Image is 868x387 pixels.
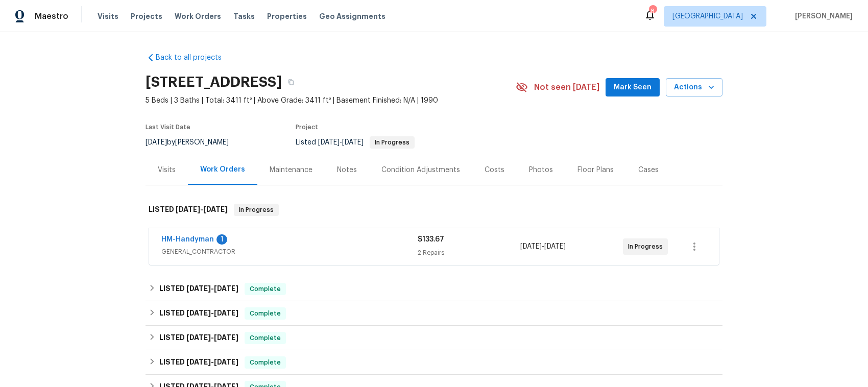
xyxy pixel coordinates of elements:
[176,206,228,213] span: -
[214,334,238,341] span: [DATE]
[246,308,285,319] span: Complete
[216,234,227,245] div: 1
[175,11,221,21] span: Work Orders
[161,247,418,257] span: GENERAL_CONTRACTOR
[606,78,660,97] button: Mark Seen
[35,11,68,21] span: Maestro
[146,350,722,375] div: LISTED [DATE]-[DATE]Complete
[186,285,211,292] span: [DATE]
[146,139,167,146] span: [DATE]
[146,301,722,326] div: LISTED [DATE]-[DATE]Complete
[200,164,245,175] div: Work Orders
[282,73,300,91] button: Copy Address
[485,165,504,175] div: Costs
[159,356,238,369] h6: LISTED
[159,283,238,295] h6: LISTED
[186,309,238,317] span: -
[267,11,307,21] span: Properties
[146,277,722,301] div: LISTED [DATE]-[DATE]Complete
[214,285,238,292] span: [DATE]
[235,205,278,215] span: In Progress
[418,248,520,258] div: 2 Repairs
[98,11,118,21] span: Visits
[186,334,238,341] span: -
[214,358,238,366] span: [DATE]
[638,165,659,175] div: Cases
[161,236,214,243] a: HM-Handyman
[186,285,238,292] span: -
[318,139,340,146] span: [DATE]
[371,139,414,146] span: In Progress
[296,139,415,146] span: Listed
[158,165,176,175] div: Visits
[186,334,211,341] span: [DATE]
[649,6,656,16] div: 8
[186,358,211,366] span: [DATE]
[131,11,162,21] span: Projects
[520,241,566,252] span: -
[146,136,241,149] div: by [PERSON_NAME]
[672,11,743,21] span: [GEOGRAPHIC_DATA]
[791,11,853,21] span: [PERSON_NAME]
[337,165,357,175] div: Notes
[146,95,516,106] span: 5 Beds | 3 Baths | Total: 3411 ft² | Above Grade: 3411 ft² | Basement Finished: N/A | 1990
[146,53,244,63] a: Back to all projects
[246,333,285,343] span: Complete
[342,139,364,146] span: [DATE]
[577,165,614,175] div: Floor Plans
[674,81,714,94] span: Actions
[381,165,460,175] div: Condition Adjustments
[520,243,542,250] span: [DATE]
[534,82,599,92] span: Not seen [DATE]
[176,206,200,213] span: [DATE]
[296,124,318,130] span: Project
[146,77,282,87] h2: [STREET_ADDRESS]
[614,81,652,94] span: Mark Seen
[319,11,385,21] span: Geo Assignments
[628,241,667,252] span: In Progress
[246,284,285,294] span: Complete
[146,124,190,130] span: Last Visit Date
[233,13,255,20] span: Tasks
[186,358,238,366] span: -
[146,326,722,350] div: LISTED [DATE]-[DATE]Complete
[529,165,553,175] div: Photos
[186,309,211,317] span: [DATE]
[544,243,566,250] span: [DATE]
[318,139,364,146] span: -
[159,332,238,344] h6: LISTED
[270,165,312,175] div: Maintenance
[146,194,722,226] div: LISTED [DATE]-[DATE]In Progress
[203,206,228,213] span: [DATE]
[149,204,228,216] h6: LISTED
[214,309,238,317] span: [DATE]
[159,307,238,320] h6: LISTED
[246,357,285,368] span: Complete
[418,236,444,243] span: $133.67
[666,78,722,97] button: Actions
